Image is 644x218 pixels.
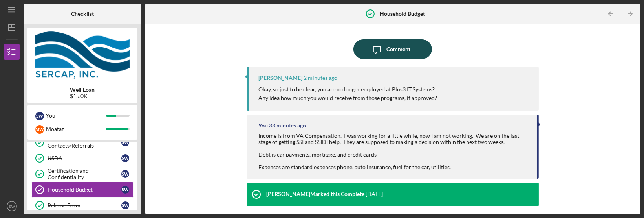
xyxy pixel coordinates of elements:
div: Emergency Contacts/Referrals [48,136,121,149]
div: Certification and Confidentiality [48,168,121,180]
div: Household Budget [48,187,121,193]
p: Any idea how much you would receive from those programs, if approved? [258,94,437,102]
div: S W [121,170,129,178]
a: Certification and ConfidentialitySW [31,166,134,182]
div: S W [121,201,129,209]
div: Release Form [48,202,121,209]
b: Household Budget [380,11,425,17]
div: USDA [48,155,121,161]
img: Product logo [27,31,137,79]
div: $15.0K [70,93,95,99]
div: S W [35,112,44,120]
time: 2025-08-14 15:54 [366,191,383,197]
p: Okay, so just to be clear, you are no longer employed at Plus3 IT Systems? [258,85,437,94]
div: M W [35,125,44,134]
div: S W [121,139,129,146]
button: Comment [353,39,432,59]
a: USDASW [31,150,134,166]
div: You [46,109,106,122]
div: Comment [387,39,411,59]
div: You [258,122,268,129]
text: SW [9,204,15,209]
div: Income is from VA Compensation. I was working for a little while, now I am not working. We are on... [258,133,529,171]
div: S W [121,186,129,194]
div: S W [121,154,129,162]
b: Checklist [71,11,94,17]
time: 2025-08-21 19:39 [304,75,337,81]
a: Release FormSW [31,198,134,213]
b: Well Loan [70,87,95,93]
a: Household BudgetSW [31,182,134,198]
div: [PERSON_NAME] Marked this Complete [266,191,364,197]
time: 2025-08-21 19:09 [269,122,306,129]
div: Moataz [46,122,106,136]
div: [PERSON_NAME] [258,75,302,81]
button: SW [4,198,20,214]
a: Emergency Contacts/ReferralsSW [31,135,134,150]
